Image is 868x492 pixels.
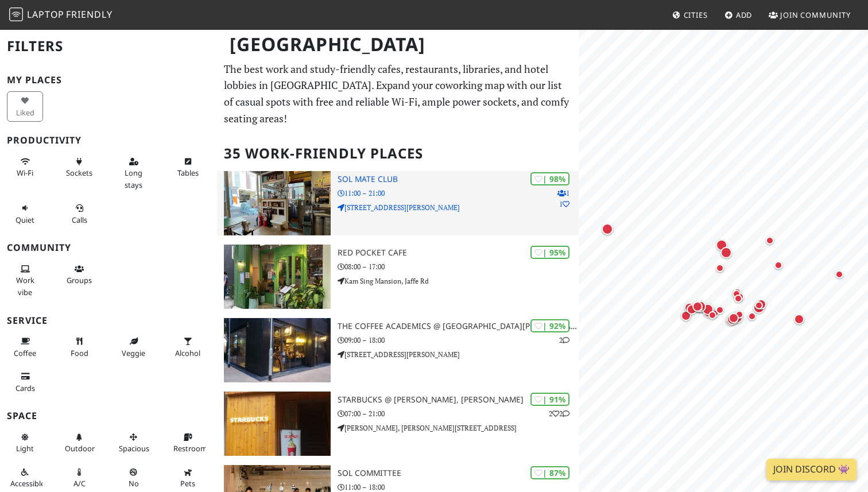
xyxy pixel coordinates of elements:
[752,299,766,312] div: Map marker
[7,410,210,421] h3: Space
[16,443,34,454] span: Natural light
[723,313,738,328] div: Map marker
[549,408,569,419] p: 2 2
[65,443,95,454] span: Outdoor area
[10,478,45,489] span: Accessible
[701,301,716,316] div: Map marker
[700,304,716,320] div: Map marker
[724,311,741,327] div: Map marker
[731,292,745,305] div: Map marker
[530,393,569,406] div: | 91%
[61,332,98,362] button: Food
[15,383,35,393] span: Credit cards
[763,234,777,247] div: Map marker
[7,367,43,397] button: Cards
[27,8,64,21] span: Laptop
[730,287,743,301] div: Map marker
[338,335,579,346] p: 09:00 – 18:00
[338,321,579,331] h3: The Coffee Academics @ [GEOGRAPHIC_DATA][PERSON_NAME]
[682,300,697,315] div: Map marker
[115,428,152,458] button: Spacious
[718,245,734,261] div: Map marker
[72,215,87,225] span: Video/audio calls
[177,168,199,178] span: Work-friendly tables
[338,188,579,199] p: 11:00 – 21:00
[764,5,855,25] a: Join Community
[720,5,757,25] a: Add
[706,308,719,322] div: Map marker
[224,318,331,382] img: The Coffee Academics @ Sai Yuen Lane
[14,348,36,358] span: Coffee
[224,136,572,171] h2: 35 Work-Friendly Places
[170,428,206,458] button: Restroom
[684,10,708,20] span: Cities
[692,301,706,315] div: Map marker
[122,348,145,358] span: Veggie
[338,202,579,213] p: [STREET_ADDRESS][PERSON_NAME]
[9,7,23,21] img: LaptopFriendly
[338,175,579,184] h3: SOL Mate Club
[338,276,579,286] p: Kam Sing Mansion, Jaffe Rd
[713,303,727,317] div: Map marker
[170,332,206,362] button: Alcohol
[684,302,699,317] div: Map marker
[780,10,851,20] span: Join Community
[15,215,34,225] span: Quiet
[559,335,569,346] p: 2
[338,408,579,419] p: 07:00 – 21:00
[668,5,712,25] a: Cities
[217,318,579,382] a: The Coffee Academics @ Sai Yuen Lane | 92% 2 The Coffee Academics @ [GEOGRAPHIC_DATA][PERSON_NAME...
[7,332,43,362] button: Coffee
[7,75,210,86] h3: My Places
[224,245,331,309] img: Red Pocket Cafe
[175,348,200,358] span: Alcohol
[61,259,98,290] button: Groups
[217,171,579,235] a: SOL Mate Club | 98% 11 SOL Mate Club 11:00 – 21:00 [STREET_ADDRESS][PERSON_NAME]
[17,168,33,178] span: Stable Wi-Fi
[9,5,113,25] a: LaptopFriendly LaptopFriendly
[7,152,43,183] button: Wi-Fi
[751,300,767,316] div: Map marker
[115,152,152,194] button: Long stays
[71,348,88,358] span: Food
[754,297,769,312] div: Map marker
[7,315,210,326] h3: Service
[729,309,745,326] div: Map marker
[713,261,727,275] div: Map marker
[338,395,579,405] h3: Starbucks @ [PERSON_NAME], [PERSON_NAME]
[7,259,43,301] button: Work vibe
[170,152,206,183] button: Tables
[73,478,86,489] span: Air conditioned
[7,29,210,64] h2: Filters
[66,168,92,178] span: Power sockets
[530,172,569,185] div: | 98%
[61,152,98,183] button: Sockets
[61,428,98,458] button: Outdoor
[224,392,331,456] img: Starbucks @ Wan Chai, Hennessy Rd
[61,199,98,229] button: Calls
[772,258,785,272] div: Map marker
[599,221,615,237] div: Map marker
[338,468,579,478] h3: SOL Committee
[692,299,708,315] div: Map marker
[745,309,759,323] div: Map marker
[66,8,112,21] span: Friendly
[338,261,579,272] p: 08:00 – 17:00
[679,308,693,323] div: Map marker
[832,268,846,281] div: Map marker
[125,168,142,189] span: Long stays
[530,319,569,332] div: | 92%
[217,245,579,309] a: Red Pocket Cafe | 95% Red Pocket Cafe 08:00 – 17:00 Kam Sing Mansion, Jaffe Rd
[766,459,857,481] a: Join Discord 👾
[338,349,579,360] p: [STREET_ADDRESS][PERSON_NAME]
[733,308,746,321] div: Map marker
[530,246,569,259] div: | 95%
[736,10,753,20] span: Add
[690,299,705,314] div: Map marker
[224,171,331,235] img: SOL Mate Club
[530,466,569,479] div: | 87%
[115,332,152,362] button: Veggie
[67,275,92,285] span: Group tables
[714,237,730,253] div: Map marker
[7,428,43,458] button: Light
